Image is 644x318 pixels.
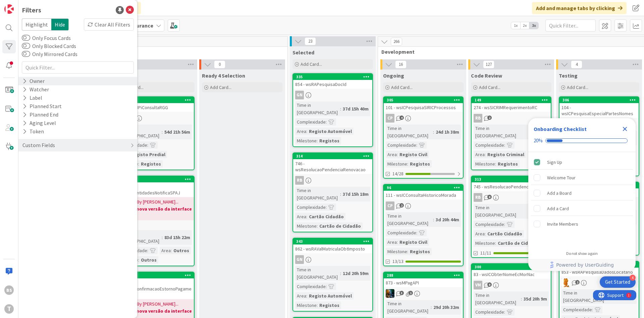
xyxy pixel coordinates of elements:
span: 8 [487,195,492,199]
div: Time in [GEOGRAPHIC_DATA] [295,266,340,281]
div: RL [559,278,639,287]
div: RB [472,193,551,202]
span: : [485,230,486,237]
span: 2x [520,22,529,29]
span: : [407,160,408,168]
div: Add a Board is incomplete. [531,186,633,200]
span: : [592,306,593,313]
span: 3x [529,22,538,29]
span: : [340,270,341,277]
span: Hide [51,18,69,31]
div: 20% [534,138,543,144]
div: 314746 - wsResolucaoPendenciaRenovacao [293,153,372,174]
a: Powered by UserGuiding [532,259,632,271]
div: Sign Up is complete. [531,155,633,170]
a: 3691519 - prjSPAJ_EntidadesNotificaSPAJ[DATE] By [PERSON_NAME]...Aguarda nova versão da interface... [114,176,195,266]
label: Only Mirrored Cards [22,50,77,58]
div: 37d 15h 40m [341,105,370,112]
span: : [317,302,318,309]
div: 1519 - prjSPAJ_EntidadesNotificaSPAJ [115,182,194,197]
div: 233 [118,98,194,102]
div: 369 [115,176,194,182]
div: 343862 - wsRAValMatriculaObtImposto [293,238,372,253]
div: 306104 - wsICPesquisaEspecialPartesNomes [559,97,639,118]
span: 2 [575,280,580,284]
div: Welcome Tour is incomplete. [531,170,633,185]
span: Selected [292,49,314,56]
div: Do not show again [566,251,598,256]
div: Area [295,292,306,300]
div: Invite Members is incomplete. [531,217,633,231]
div: Owner [22,77,45,85]
div: 343 [296,239,372,244]
div: Add and manage tabs by clicking [532,2,627,14]
span: [DATE] By [PERSON_NAME]... [123,301,178,308]
div: Close Checklist [620,124,630,134]
div: 3691519 - prjSPAJ_EntidadesNotificaSPAJ [115,176,194,197]
div: Complexidade [474,308,504,316]
div: 96 [387,185,463,190]
div: GN [293,91,372,99]
span: : [504,141,505,149]
div: Registos [496,160,520,168]
span: Ongoing [383,72,404,79]
div: 746 - wsResolucaoPendenciaRenovacao [293,159,372,174]
div: RB [293,176,372,185]
div: 288 [384,272,463,278]
div: 369 [118,177,194,182]
div: 305 [384,97,463,103]
div: Area [160,247,171,254]
label: Only Blocked Cards [22,42,76,50]
div: Complexidade [561,306,592,313]
div: Watcher [22,85,50,94]
div: 288 [387,273,463,278]
div: Outros [139,256,158,264]
div: RB [295,176,304,185]
div: Get Started [605,279,630,285]
div: 96111 - wsICConsultaHistoricoMorada [384,185,463,199]
a: 314746 - wsResolucaoPendenciaRenovacaoRBTime in [GEOGRAPHIC_DATA]:37d 15h 18mComplexidade:Area:Ca... [292,152,373,232]
span: : [485,151,486,158]
div: RB [474,114,482,123]
div: Registos [408,248,432,255]
span: : [397,151,398,158]
span: 1 [409,291,413,295]
div: 335 [296,75,372,79]
span: : [504,221,505,228]
div: Area [386,151,397,158]
span: : [431,304,432,311]
div: Invite Members [547,220,578,228]
div: Filters [22,5,41,15]
div: 274 - wsSICRIMRequerimentoRC [472,103,551,112]
div: VM [474,281,482,289]
div: 111 - wsICConsultaHistoricoMorada [384,191,463,199]
label: Only Focus Cards [22,34,71,42]
span: Ready 4 Selection [202,72,245,79]
div: Registo Civil [398,238,429,246]
span: : [147,247,148,254]
div: Area [474,230,485,237]
span: : [306,128,307,135]
span: : [306,292,307,300]
div: CP [384,114,463,123]
span: 11/11 [480,249,491,257]
div: 862 - wsRAValMatriculaObtImposto [293,244,372,253]
span: : [416,141,417,149]
div: Registo Civil [398,151,429,158]
div: Checklist Container [528,118,636,271]
div: Planned Start [22,102,62,110]
div: GN [293,255,372,264]
a: 306104 - wsICPesquisaEspecialPartesNomesJCTime in [GEOGRAPHIC_DATA]:2d 17h 31mComplexidade:Area:R... [559,96,639,176]
span: Add Card... [567,84,588,90]
div: Area [295,128,306,135]
span: : [317,137,318,144]
div: Label [22,94,43,102]
div: Add a Card [547,205,569,213]
div: JC [384,289,463,298]
input: Quick Filter... [545,19,596,32]
span: Add Card... [479,84,500,90]
div: Time in [GEOGRAPHIC_DATA] [386,300,431,315]
span: 23 [305,37,316,45]
div: Complexidade [474,221,504,228]
div: 1137 - sapSPAJConfirmacaoEstornoPagamentos [115,278,194,299]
